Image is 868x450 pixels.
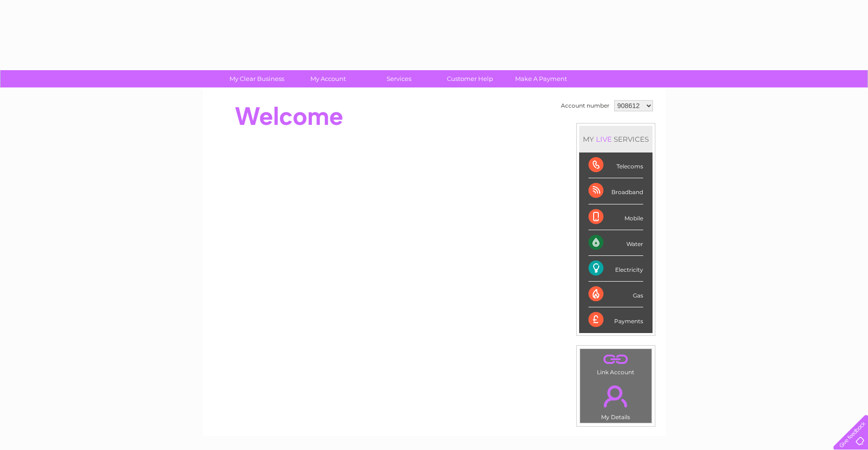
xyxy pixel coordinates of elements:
[582,380,649,413] a: .
[588,282,643,307] div: Gas
[582,351,649,368] a: .
[360,70,438,87] a: Services
[588,178,643,204] div: Broadband
[580,348,652,378] td: Link Account
[588,256,643,282] div: Electricity
[580,377,652,423] td: My Details
[588,230,643,256] div: Water
[588,307,643,333] div: Payments
[594,135,614,144] div: LIVE
[579,126,653,152] div: MY SERVICES
[218,70,295,87] a: My Clear Business
[289,70,366,87] a: My Account
[502,70,580,87] a: Make A Payment
[431,70,509,87] a: Customer Help
[588,152,643,178] div: Telecoms
[559,98,612,114] td: Account number
[588,204,643,230] div: Mobile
